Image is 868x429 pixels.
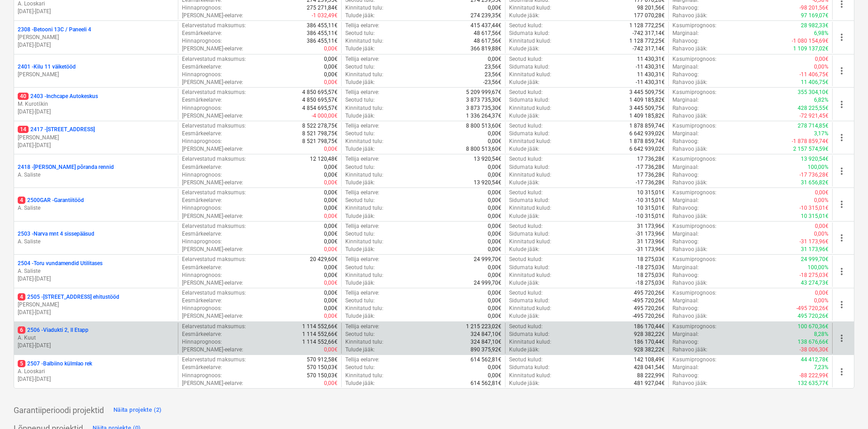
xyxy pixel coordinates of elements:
[182,138,222,145] p: Hinnaprognoos :
[488,189,501,197] p: 0,00€
[672,63,699,71] p: Marginaal :
[345,204,383,212] p: Kinnitatud tulu :
[345,171,383,179] p: Kinnitatud tulu :
[182,79,243,86] p: [PERSON_NAME]-eelarve :
[672,204,699,212] p: Rahavoog :
[474,179,501,187] p: 13 920,54€
[18,134,174,142] p: [PERSON_NAME]
[629,138,665,145] p: 1 878 859,74€
[509,63,549,71] p: Sidumata kulud :
[509,30,549,37] p: Sidumata kulud :
[18,26,174,49] div: 2308 -Betooni 13C / Paneeli 4[PERSON_NAME][DATE]-[DATE]
[509,96,549,104] p: Sidumata kulud :
[182,104,222,112] p: Hinnaprognoos :
[672,22,716,30] p: Kasumiprognoos :
[672,122,716,130] p: Kasumiprognoos :
[509,104,551,112] p: Kinnitatud kulud :
[672,37,699,45] p: Rahavoog :
[815,55,829,63] p: 0,00€
[345,238,383,246] p: Kinnitatud tulu :
[823,385,868,429] iframe: Chat Widget
[302,96,338,104] p: 4 850 695,57€
[466,89,501,96] p: 5 209 999,67€
[672,4,699,12] p: Rahavoog :
[345,63,375,71] p: Seotud tulu :
[113,405,162,415] div: Näita projekte (2)
[324,63,338,71] p: 0,00€
[18,93,29,100] span: 40
[483,79,501,86] p: -23,56€
[466,96,501,104] p: 3 873 735,30€
[488,138,501,145] p: 0,00€
[792,37,829,45] p: -1 080 154,69€
[345,79,375,86] p: Tulude jääk :
[345,45,375,53] p: Tulude jääk :
[801,12,829,20] p: 97 169,07€
[801,212,829,220] p: 10 315,01€
[182,30,222,37] p: Eesmärkeelarve :
[672,179,707,187] p: Rahavoo jääk :
[629,145,665,153] p: 6 642 939,02€
[302,122,338,130] p: 8 522 278,75€
[345,55,379,63] p: Tellija eelarve :
[637,204,665,212] p: 10 315,01€
[18,197,174,212] div: 42500GAR -GarantiitöödA. Saliste
[302,138,338,145] p: 8 521 798,75€
[488,163,501,171] p: 0,00€
[18,230,94,238] p: 2503 - Narva mnt 4 sissepääsud
[324,212,338,220] p: 0,00€
[18,93,98,100] p: 2403 - Inchcape Autokeskus
[182,89,246,96] p: Eelarvestatud maksumus :
[18,8,174,15] p: [DATE] - [DATE]
[182,204,222,212] p: Hinnaprognoos :
[18,63,174,79] div: 2401 -Kilu 11 väiketööd[PERSON_NAME]
[466,145,501,153] p: 8 800 513,60€
[18,142,174,149] p: [DATE] - [DATE]
[488,4,501,12] p: 0,00€
[345,138,383,145] p: Kinnitatud tulu :
[312,12,338,20] p: -1 032,49€
[509,12,539,20] p: Kulude jääk :
[637,171,665,179] p: 17 736,28€
[345,89,379,96] p: Tellija eelarve :
[324,55,338,63] p: 0,00€
[182,55,246,63] p: Eelarvestatud maksumus :
[345,163,375,171] p: Seotud tulu :
[18,334,174,342] p: A. Kuut
[324,238,338,246] p: 0,00€
[637,4,665,12] p: 98 201,56€
[307,4,338,12] p: 275 271,84€
[182,37,222,45] p: Hinnaprognoos :
[182,96,222,104] p: Eesmärkeelarve :
[636,212,665,220] p: -10 315,01€
[836,65,847,76] span: more_vert
[182,4,222,12] p: Hinnaprognoos :
[312,112,338,120] p: -4 000,00€
[18,230,174,246] div: 2503 -Narva mnt 4 sissepääsudA. Saliste
[345,197,375,204] p: Seotud tulu :
[815,222,829,230] p: 0,00€
[345,30,375,37] p: Seotud tulu :
[509,71,551,79] p: Kinnitatud kulud :
[799,171,829,179] p: -17 736,28€
[836,299,847,310] span: more_vert
[509,4,551,12] p: Kinnitatud kulud :
[509,197,549,204] p: Sidumata kulud :
[799,4,829,12] p: -98 201,56€
[636,63,665,71] p: -11 430,31€
[324,145,338,153] p: 0,00€
[18,368,174,375] p: A. Looskari
[509,79,539,86] p: Kulude jääk :
[474,37,501,45] p: 48 617,56€
[307,30,338,37] p: 386 455,11€
[836,132,847,143] span: more_vert
[307,22,338,30] p: 386 455,11€
[509,45,539,53] p: Kulude jääk :
[302,130,338,138] p: 8 521 798,75€
[488,130,501,138] p: 0,00€
[509,122,543,130] p: Seotud kulud :
[474,155,501,163] p: 13 920,54€
[18,204,174,212] p: A. Saliste
[471,45,501,53] p: 366 819,88€
[324,197,338,204] p: 0,00€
